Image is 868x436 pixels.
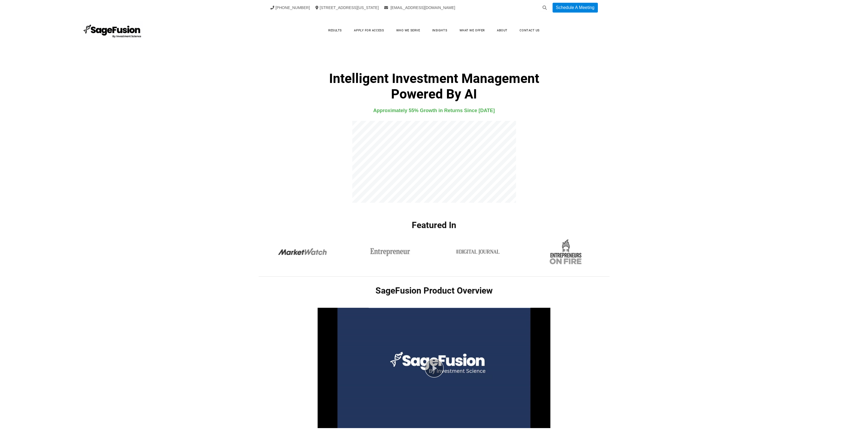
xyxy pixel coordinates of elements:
[391,26,426,35] a: Who We Serve
[541,238,590,266] img: -67ab9bfe99e34.png
[427,26,453,35] a: Insights
[259,106,610,115] h4: Approximately 55% Growth in Returns Since [DATE]
[384,5,455,10] a: [EMAIL_ADDRESS][DOMAIN_NAME]
[348,26,389,35] a: Apply for Access
[270,5,310,10] a: [PHONE_NUMBER]
[454,26,490,35] a: What We Offer
[553,3,598,13] a: Schedule A Meeting
[452,238,504,266] img: -67ab9bf163f6b.png
[276,238,329,266] img: -67ab9bd27d9ef.png
[323,26,347,35] a: Results
[391,86,477,102] b: Powered By AI
[259,71,610,102] h1: Intelligent Investment Management
[514,26,545,35] a: Contact Us
[491,26,513,35] a: About
[315,5,379,10] a: [STREET_ADDRESS][US_STATE]
[259,285,610,296] h1: SageFusion Product Overview
[82,21,143,40] img: SageFusion | Intelligent Investment Management
[364,238,416,266] img: -67ab9be7b8539.png
[259,220,610,238] h1: Featured In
